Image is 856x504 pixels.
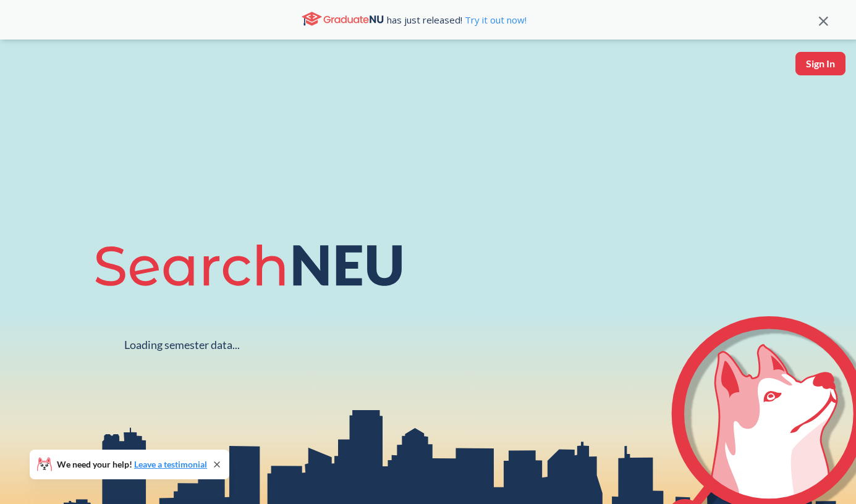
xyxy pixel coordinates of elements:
span: We need your help! [57,460,207,469]
a: sandbox logo [12,52,41,93]
div: Loading semester data... [124,338,240,352]
a: Try it out now! [462,14,527,26]
button: Sign In [795,52,845,75]
a: Leave a testimonial [134,459,207,469]
span: has just released! [387,13,527,27]
img: sandbox logo [12,52,41,90]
